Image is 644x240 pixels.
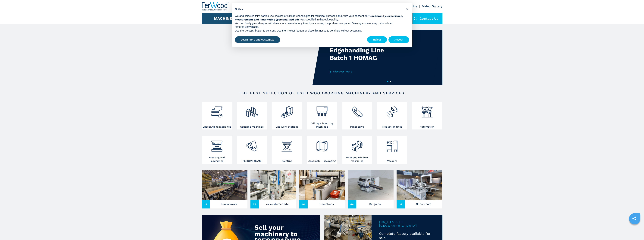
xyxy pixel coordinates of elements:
[210,137,223,153] img: pressa-strettoia.png
[241,159,262,163] h3: [PERSON_NAME]
[214,16,235,21] button: Machines
[266,201,289,207] h3: ex customer site
[330,70,403,73] a: Discover more
[250,170,296,208] a: ex customer site75ex customer site
[282,159,292,163] h3: Painting
[272,102,302,129] a: Cnc work stations
[299,170,345,200] img: Promotions
[214,91,430,95] h2: The best selection of used woodworking machinery and services
[343,156,371,163] h3: Door and window machining
[272,136,302,164] a: Painting
[369,201,381,207] h3: Bargains
[246,103,259,118] img: squadratrici_2.png
[276,125,298,129] h3: Cnc work stations
[235,8,403,11] h2: Notice
[316,137,328,153] img: montaggio_imballaggio_2.png
[342,136,372,164] a: Door and window machining
[235,29,403,33] p: Use the “Accept” button to consent. Use the “Reject” button or close this notice to continue with...
[390,81,391,82] button: 2
[416,201,431,207] h3: Show room
[235,14,403,22] p: We and selected third parties use cookies or similar technologies for technical purposes and, wit...
[386,137,399,153] img: aspirazione_1.png
[342,102,372,129] a: Panel saws
[308,159,336,163] h3: Assembly - packaging
[414,17,418,20] img: Contact us
[628,223,641,237] iframe: Chat
[307,136,337,164] a: Assembly - packaging
[630,214,639,223] a: sharethis
[235,14,403,21] strong: functionality, experience, measurement and “marketing (personalized ads)”
[307,102,337,129] a: Drilling - inserting machines
[210,103,223,118] img: bordatrici_1.png
[388,36,409,43] button: Accept
[397,170,442,200] img: Show room
[397,170,442,208] a: Show room37Show room
[221,201,237,207] h3: New arrivals
[203,156,231,163] h3: Pressing and laminating
[386,103,399,118] img: linee_di_produzione_2.png
[202,170,247,208] a: New arrivals14New arrivals
[421,103,434,118] img: automazione.png
[250,200,259,208] span: 75
[420,125,435,129] h3: Automation
[202,102,232,129] a: Edgebanding machines
[308,122,336,129] h3: Drilling - inserting machines
[240,125,264,129] h3: Squaring machines
[202,2,229,11] img: Ferwood
[246,137,259,153] img: levigatrici_2.png
[377,136,407,164] a: Vacuum
[323,18,338,21] a: cookie policy
[351,103,364,118] img: sezionatrici_2.png
[387,81,388,82] button: 1
[202,200,210,208] span: 14
[281,137,294,153] img: verniciatura_1.png
[237,102,267,129] a: Squaring machines
[387,159,397,163] h3: Vacuum
[316,103,328,118] img: foratrici_inseritrici_2.png
[299,200,308,208] span: 14
[348,170,394,208] a: Bargains48Bargains
[203,125,231,129] h3: Edgebanding machines
[202,30,322,85] video: Your browser does not support the video tag.
[235,36,280,43] button: Learn more and customize
[397,200,405,208] span: 37
[250,170,296,200] img: ex customer site
[406,7,408,11] span: ×
[410,13,442,24] div: Contact us
[299,170,345,208] a: Promotions14Promotions
[348,200,356,208] span: 48
[367,36,387,43] button: Reject
[350,125,364,129] h3: Panel saws
[202,136,232,164] a: Pressing and laminating
[422,5,442,8] a: Video Gallery
[235,22,403,29] p: You can freely give, deny, or withdraw your consent at any time by accessing the preferences pane...
[382,125,402,129] h3: Production lines
[377,102,407,129] a: Production lines
[348,170,394,200] img: Bargains
[281,103,294,118] img: centro_di_lavoro_cnc_2.png
[202,170,247,200] img: New arrivals
[237,136,267,164] a: [PERSON_NAME]
[404,6,410,12] button: Close this notice
[412,102,442,129] a: Automation
[351,137,364,153] img: lavorazione_porte_finestre_2.png
[319,201,334,207] h3: Promotions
